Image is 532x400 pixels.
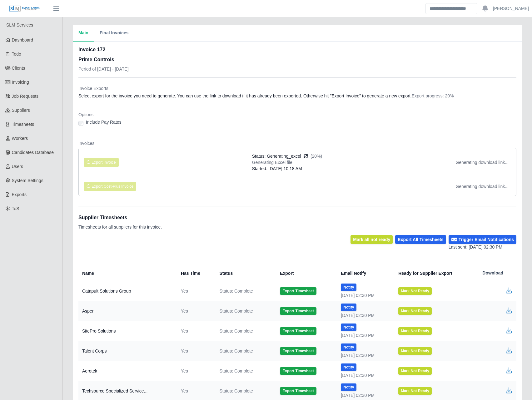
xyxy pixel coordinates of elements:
th: Download [477,265,516,281]
div: Generating download link... [455,159,509,165]
button: Trigger Email Notifications [449,235,516,244]
dt: Invoice Exports [78,85,516,91]
p: Timesheets for all suppliers for this invoice. [78,224,162,230]
th: Email Notify [336,265,393,281]
button: Notify [341,304,356,311]
span: Users [12,164,23,169]
button: Mark all not ready [351,235,393,244]
span: Export progress: 20% [412,93,454,98]
span: (20%) [311,153,322,159]
button: Mark Not Ready [398,387,432,395]
button: Export Timesheet [280,347,316,355]
button: Notify [341,343,356,351]
span: Status: Complete [219,288,253,294]
div: Last sent: [DATE] 02:30 PM [449,244,516,250]
span: Status: Complete [219,328,253,334]
div: [DATE] 02:30 PM [341,292,388,299]
button: Notify [341,383,356,391]
dd: Select export for the invoice you need to generate. You can use the link to download if it has al... [78,93,516,99]
span: Dashboard [12,37,33,42]
button: Mark Not Ready [398,327,432,335]
td: Catapult Solutions Group [78,281,176,301]
button: Mark Not Ready [398,347,432,355]
span: Todo [12,52,21,57]
span: System Settings [12,178,43,183]
th: Name [78,265,176,281]
dt: Options [78,111,516,118]
button: Export Timesheet [280,327,316,335]
h1: Supplier Timesheets [78,214,162,221]
td: Yes [176,361,215,381]
td: Yes [176,301,215,321]
div: Started: [DATE] 10:18 AM [252,165,322,172]
td: Aerotek [78,361,176,381]
span: Status: Generating_excel [252,153,301,159]
button: Final Invoices [94,25,134,42]
button: Main [73,25,94,42]
button: Notify [341,323,356,331]
button: Mark Not Ready [398,367,432,375]
div: Generating Excel file [252,159,322,165]
div: [DATE] 02:30 PM [341,392,388,398]
th: Ready for Supplier Export [393,265,477,281]
span: Status: Complete [219,388,253,394]
span: Workers [12,136,28,141]
a: [PERSON_NAME] [493,5,529,12]
span: Status: Complete [219,368,253,374]
button: Export Timesheet [280,387,316,395]
span: ToS [12,206,19,211]
button: Export All Timesheets [395,235,446,244]
td: SitePro Solutions [78,321,176,341]
th: Status [214,265,275,281]
button: Mark Not Ready [398,287,432,295]
span: Invoicing [12,80,29,85]
td: Yes [176,321,215,341]
span: Suppliers [12,108,30,113]
td: Yes [176,341,215,361]
button: Mark Not Ready [398,307,432,315]
div: [DATE] 02:30 PM [341,352,388,358]
span: Clients [12,66,25,71]
button: Export Invoice [84,158,119,167]
p: Period of [DATE] - [DATE] [78,66,129,72]
span: Job Requests [12,94,39,99]
td: Talent Corps [78,341,176,361]
span: Status: Complete [219,348,253,354]
span: Status: Complete [219,308,253,314]
div: [DATE] 02:30 PM [341,312,388,319]
img: SLM Logo [9,5,40,12]
th: Export [275,265,336,281]
span: Timesheets [12,122,34,127]
button: Export Timesheet [280,287,316,295]
button: Notify [341,363,356,371]
div: [DATE] 02:30 PM [341,372,388,378]
h2: Invoice 172 [78,46,129,53]
button: Export Timesheet [280,367,316,375]
button: Export Cost-Plus Invoice [84,182,136,191]
h3: Prime Controls [78,56,129,63]
input: Search [425,3,477,14]
span: Candidates Database [12,150,54,155]
td: Aspen [78,301,176,321]
span: Exports [12,192,27,197]
span: SLM Services [6,22,33,27]
button: Export Timesheet [280,307,316,315]
dt: Invoices [78,140,516,146]
button: Notify [341,284,356,291]
th: Has Time [176,265,215,281]
td: Yes [176,281,215,301]
label: Include Pay Rates [86,119,122,125]
div: [DATE] 02:30 PM [341,332,388,338]
div: Generating download link... [455,183,509,190]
